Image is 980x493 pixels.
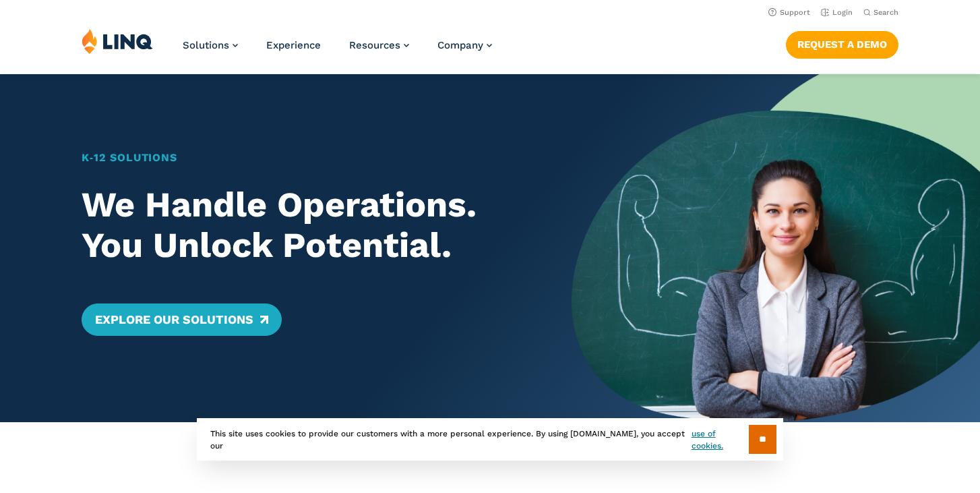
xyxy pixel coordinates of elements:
span: Resources [349,39,400,51]
a: Resources [349,39,409,51]
a: Request a Demo [786,31,898,58]
a: Support [768,8,810,17]
a: Solutions [183,39,238,51]
h2: We Handle Operations. You Unlock Potential. [82,185,532,266]
a: Company [437,39,492,51]
a: Login [821,8,853,17]
a: Experience [266,39,321,51]
button: Open Search Bar [863,7,898,18]
h1: K‑12 Solutions [82,150,532,166]
nav: Primary Navigation [183,28,492,73]
div: This site uses cookies to provide our customers with a more personal experience. By using [DOMAIN... [197,418,783,461]
a: use of cookies. [692,428,749,452]
nav: Button Navigation [786,28,898,58]
span: Solutions [183,39,229,51]
img: LINQ | K‑12 Software [82,28,153,54]
a: Explore Our Solutions [82,303,282,336]
span: Search [874,8,898,17]
span: Company [437,39,483,51]
img: Home Banner [572,74,980,422]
